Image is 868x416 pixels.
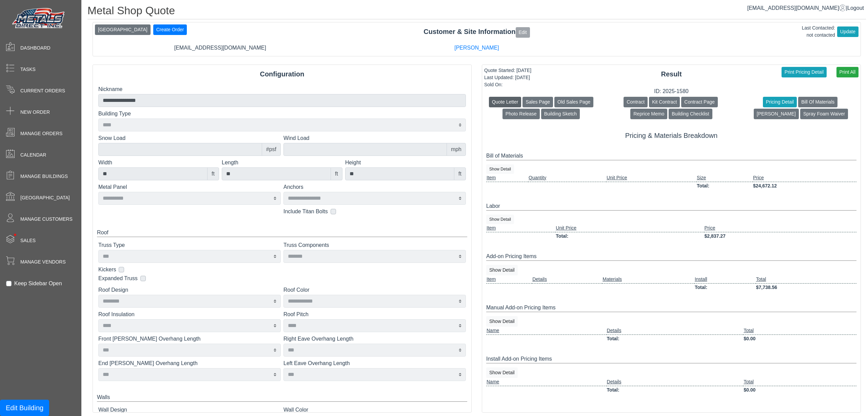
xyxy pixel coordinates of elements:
label: Metal Panel [98,183,281,191]
label: Length [222,159,342,167]
button: Pricing Detail [763,97,797,107]
td: Total: [607,334,744,343]
button: Building Checklist [669,109,712,119]
span: Tasks [20,66,36,73]
td: $2,837.27 [704,232,856,240]
label: Wall Color [283,406,466,414]
td: Unit Price [555,224,704,232]
button: Building Sketch [541,109,580,119]
button: Old Sales Page [554,97,593,107]
label: Building Type [98,110,466,118]
label: Anchors [283,183,466,191]
span: Dashboard [20,44,51,52]
button: Bill Of Materials [798,97,837,107]
td: Name [486,378,607,386]
td: Details [532,275,602,284]
label: Left Eave Overhang Length [283,359,466,367]
td: Total [756,275,856,284]
label: Keep Sidebar Open [14,279,62,288]
button: Update [837,26,859,37]
label: Front [PERSON_NAME] Overhang Length [98,335,281,343]
label: Right Eave Overhang Length [283,335,466,343]
label: Kickers [98,266,116,274]
div: ID: 2025-1580 [482,87,861,95]
button: Edit [516,27,530,38]
div: Configuration [93,69,471,79]
td: Details [607,378,744,386]
td: $0.00 [743,386,856,394]
div: ft [207,167,219,180]
span: • [6,224,24,246]
label: Include Titan Bolts [283,207,328,216]
label: Roof Pitch [283,310,466,319]
button: Quote Letter [489,97,521,107]
span: Current Orders [20,87,65,94]
td: Price [704,224,856,232]
button: Show Detail [486,164,514,174]
label: Height [345,159,466,167]
label: Roof Insulation [98,310,281,319]
div: Roof [97,229,467,237]
div: Bill of Materials [486,152,856,160]
span: [GEOGRAPHIC_DATA] [20,194,70,201]
button: Spray Foam Waiver [800,109,848,119]
div: Quote Started: [DATE] [484,67,531,74]
div: ft [454,167,466,180]
label: Expanded Truss [98,274,138,283]
button: Show Detail [486,215,514,224]
td: $7,738.56 [756,283,856,291]
button: Photo Release [502,109,540,119]
td: Item [486,174,528,182]
td: Total: [696,182,753,190]
label: Roof Design [98,286,281,294]
td: Materials [602,275,694,284]
td: Unit Price [606,174,696,182]
td: Total: [607,386,744,394]
td: Name [486,327,607,335]
h5: Pricing & Materials Breakdown [486,131,856,140]
span: Logout [847,5,864,11]
button: Contract Page [681,97,718,107]
div: Walls [97,393,467,402]
button: Show Detail [486,265,518,275]
label: Width [98,159,219,167]
button: [GEOGRAPHIC_DATA] [95,24,151,35]
button: Print All [836,67,859,77]
td: $0.00 [743,334,856,343]
button: Show Detail [486,316,518,327]
button: Print Pricing Detail [782,67,827,77]
button: Sales Page [522,97,553,107]
div: Last Contacted: not contacted [802,24,835,39]
button: [PERSON_NAME] [754,109,799,119]
td: Quantity [528,174,606,182]
div: #psf [262,143,281,156]
label: Wall Design [98,406,281,414]
td: Total: [555,232,704,240]
label: End [PERSON_NAME] Overhang Length [98,359,281,367]
div: Labor [486,202,856,211]
a: [EMAIL_ADDRESS][DOMAIN_NAME] [747,5,846,11]
label: Nickname [98,85,466,93]
td: Price [753,174,856,182]
td: Total [743,327,856,335]
a: [PERSON_NAME] [454,45,499,51]
div: Sold On: [484,81,531,88]
td: Install [694,275,756,284]
span: New Order [20,109,50,116]
td: $24,672.12 [753,182,856,190]
div: ft [331,167,342,180]
button: Show Detail [486,367,518,378]
button: Create Order [153,24,187,35]
td: Total: [694,283,756,291]
img: Metals Direct Inc Logo [10,6,68,31]
span: Sales [20,237,36,244]
button: Kit Contract [649,97,680,107]
td: Item [486,275,532,284]
td: Details [607,327,744,335]
div: Add-on Pricing Items [486,252,856,261]
span: Manage Customers [20,216,73,223]
button: Reprice Memo [630,109,667,119]
span: Manage Buildings [20,173,68,180]
label: Snow Load [98,134,281,142]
